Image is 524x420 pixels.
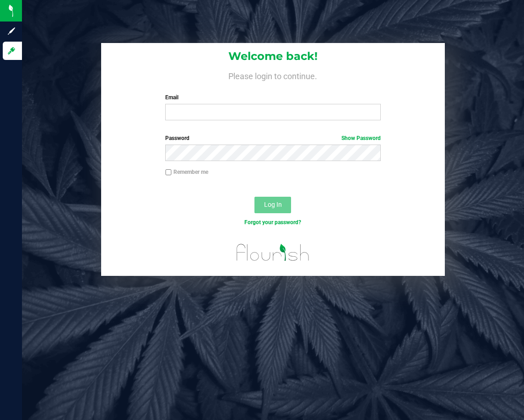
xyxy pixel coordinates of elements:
[230,236,316,269] img: flourish_logo.svg
[264,201,282,208] span: Log In
[101,50,445,62] h1: Welcome back!
[7,46,16,55] inline-svg: Log in
[7,27,16,36] inline-svg: Sign up
[101,70,445,81] h4: Please login to continue.
[341,135,381,141] a: Show Password
[244,219,301,226] a: Forgot your password?
[165,93,381,102] label: Email
[165,168,208,176] label: Remember me
[165,135,189,141] span: Password
[254,197,291,213] button: Log In
[165,169,172,176] input: Remember me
